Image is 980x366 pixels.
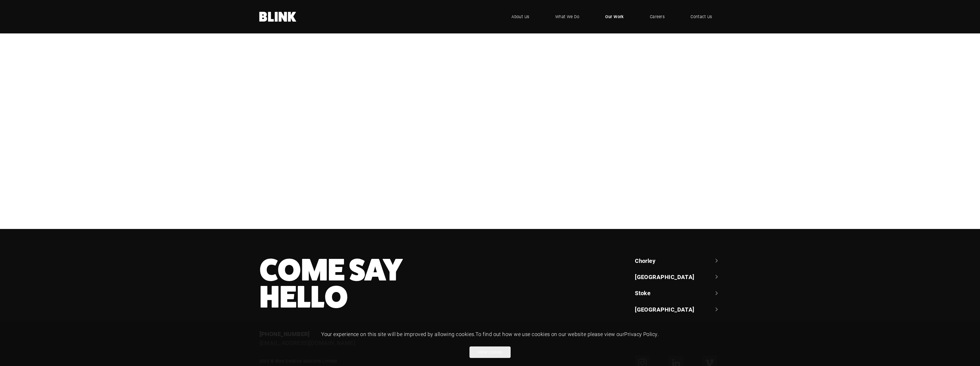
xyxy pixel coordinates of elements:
a: Stoke [635,289,721,297]
span: Our Work [605,14,624,20]
span: Careers [650,14,665,20]
button: Allow cookies [469,346,511,358]
a: Chorley [635,257,721,265]
h3: Come Say Hello [259,257,533,311]
span: Contact Us [691,14,712,20]
a: [GEOGRAPHIC_DATA] [635,305,721,313]
span: About Us [511,14,529,20]
a: About Us [503,8,538,25]
a: Careers [641,8,673,25]
a: What We Do [547,8,588,25]
span: What We Do [555,14,580,20]
a: Our Work [597,8,633,25]
a: Home [259,12,297,22]
span: Your experience on this site will be improved by allowing cookies. To find out how we use cookies... [321,331,659,337]
a: [GEOGRAPHIC_DATA] [635,273,721,281]
a: Contact Us [682,8,721,25]
a: Privacy Policy [624,331,657,337]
